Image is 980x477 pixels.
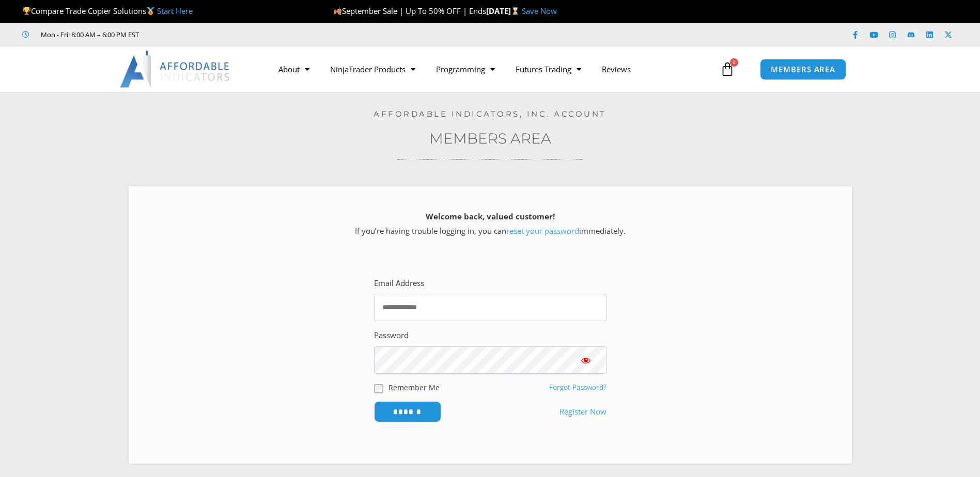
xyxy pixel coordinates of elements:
[38,28,139,41] span: Mon - Fri: 8:00 AM – 6:00 PM EST
[120,51,231,88] img: LogoAI | Affordable Indicators – NinjaTrader
[565,346,606,374] button: Show password
[730,58,738,67] span: 0
[771,66,835,73] span: MEMBERS AREA
[486,6,522,16] strong: [DATE]
[333,6,486,16] span: September Sale | Up To 50% OFF | Ends
[388,382,440,393] label: Remember Me
[522,6,557,16] a: Save Now
[592,57,641,81] a: Reviews
[23,7,30,15] img: 🏆
[426,211,555,221] strong: Welcome back, valued customer!
[559,405,606,419] a: Register Now
[549,383,606,392] a: Forgot Password?
[760,59,846,80] a: MEMBERS AREA
[22,6,193,16] span: Compare Trade Copier Solutions
[374,109,606,119] a: Affordable Indicators, Inc. Account
[506,226,579,236] a: reset your password
[268,57,718,81] nav: Menu
[157,6,193,16] a: Start Here
[320,57,426,81] a: NinjaTrader Products
[374,276,424,291] label: Email Address
[147,7,154,15] img: 🥇
[374,328,409,343] label: Password
[334,7,341,15] img: 🍂
[426,57,505,81] a: Programming
[147,210,834,239] p: If you’re having trouble logging in, you can immediately.
[511,7,519,15] img: ⌛
[505,57,592,81] a: Futures Trading
[705,54,750,84] a: 0
[268,57,320,81] a: About
[429,130,551,147] a: Members Area
[153,29,308,40] iframe: Customer reviews powered by Trustpilot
